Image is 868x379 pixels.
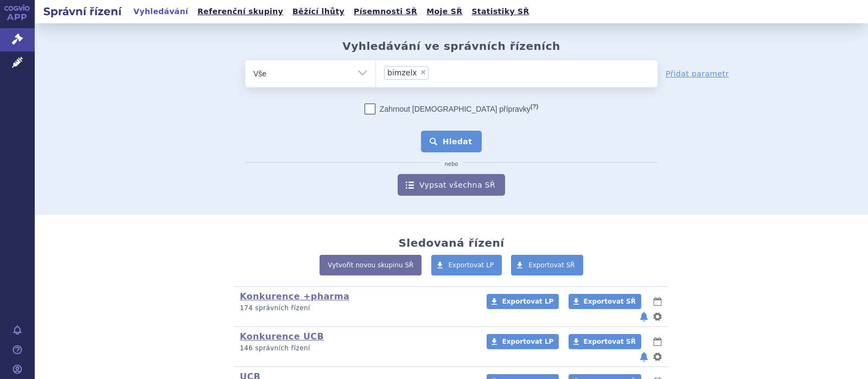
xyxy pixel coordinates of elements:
span: bimzelx [387,69,417,76]
a: Moje SŘ [423,4,465,19]
a: Exportovat SŘ [569,294,641,309]
a: Exportovat LP [487,334,559,349]
a: Referenční skupiny [194,4,286,19]
h2: Vyhledávání ve správních řízeních [342,40,560,53]
a: Vyhledávání [130,4,192,19]
a: Písemnosti SŘ [350,4,420,19]
span: Exportovat LP [502,298,553,305]
label: Zahrnout [DEMOGRAPHIC_DATA] přípravky [365,104,538,114]
button: notifikace [639,350,649,363]
a: Vypsat všechna SŘ [398,174,505,196]
a: Statistiky SŘ [468,4,532,19]
a: Exportovat SŘ [569,334,641,349]
a: Exportovat LP [431,255,502,275]
button: notifikace [639,310,649,323]
a: Vytvořit novou skupinu SŘ [320,255,422,275]
button: nastavení [652,350,663,363]
button: lhůty [652,295,663,308]
button: nastavení [652,310,663,323]
span: Exportovat SŘ [528,261,575,269]
a: Přidat parametr [666,68,729,79]
a: Exportovat SŘ [511,255,583,275]
input: bimzelx [432,66,477,79]
span: × [420,69,426,75]
span: Exportovat SŘ [584,298,636,305]
a: Konkurence +pharma [240,291,349,301]
p: 146 správních řízení [240,344,473,353]
button: Hledat [421,131,482,152]
h2: Sledovaná řízení [398,236,504,249]
span: Exportovat SŘ [584,338,636,345]
span: Exportovat LP [502,338,553,345]
a: Běžící lhůty [289,4,348,19]
h2: Správní řízení [35,4,130,19]
a: Exportovat LP [487,294,559,309]
button: lhůty [652,335,663,348]
p: 174 správních řízení [240,304,473,313]
span: Exportovat LP [449,261,494,269]
i: nebo [439,161,464,168]
a: Konkurence UCB [240,331,324,342]
abbr: (?) [531,103,538,110]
